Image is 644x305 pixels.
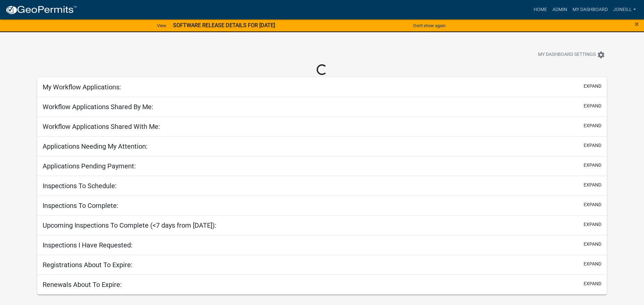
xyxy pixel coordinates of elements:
[533,48,610,61] button: My Dashboard Settingssettings
[43,241,132,249] h5: Inspections I Have Requested:
[43,281,122,289] h5: Renewals About To Expire:
[635,20,639,28] button: Close
[635,19,639,29] span: ×
[584,260,601,268] button: expand
[43,123,160,131] h5: Workflow Applications Shared With Me:
[584,162,601,169] button: expand
[43,221,216,229] h5: Upcoming Inspections To Complete (<7 days from [DATE]):
[43,182,117,190] h5: Inspections To Schedule:
[550,3,570,16] a: Admin
[584,122,601,129] button: expand
[584,102,601,109] button: expand
[584,201,601,208] button: expand
[584,181,601,188] button: expand
[43,142,148,150] h5: Applications Needing My Attention:
[584,241,601,248] button: expand
[584,142,601,149] button: expand
[43,261,132,269] h5: Registrations About To Expire:
[43,162,136,170] h5: Applications Pending Payment:
[610,3,639,16] a: joneill
[584,221,601,228] button: expand
[154,20,169,31] a: View
[43,202,118,210] h5: Inspections To Complete:
[43,103,153,111] h5: Workflow Applications Shared By Me:
[43,83,121,91] h5: My Workflow Applications:
[173,22,275,28] strong: SOFTWARE RELEASE DETAILS FOR [DATE]
[531,3,550,16] a: Home
[411,20,448,31] button: Don't show again
[584,83,601,90] button: expand
[570,3,610,16] a: My Dashboard
[584,280,601,287] button: expand
[538,51,596,59] span: My Dashboard Settings
[597,51,605,59] i: settings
